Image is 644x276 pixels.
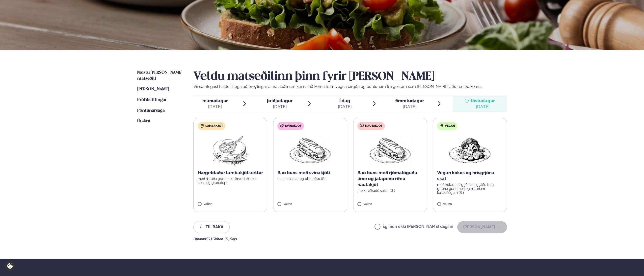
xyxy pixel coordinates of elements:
span: mánudagur [202,98,228,103]
a: Útskrá [137,118,150,124]
span: [PERSON_NAME] [137,87,169,91]
a: Næstu [PERSON_NAME] matseðill [137,70,184,82]
img: Lamb.svg [200,124,204,128]
p: Vinsamlegast hafðu í huga að breytingar á matseðlinum kunna að koma fram vegna birgða og pöntunum... [193,84,507,90]
p: með ristuðu grænmeti, kryddað cous cous og granatepli [198,177,263,185]
span: þriðjudagur [267,98,293,103]
div: [DATE] [202,104,228,110]
span: Svínakjöt [285,124,301,128]
span: Lambakjöt [205,124,223,128]
img: Panini.png [288,134,332,166]
span: Prófílstillingar [137,98,167,102]
img: Panini.png [368,134,412,166]
button: Til baka [193,221,230,233]
img: pork.svg [280,124,284,128]
span: (S ) Soja [225,237,237,241]
p: Bao buns með rjómalöguðu lime og jalapeno rifnu nautakjöt [357,170,423,188]
p: Hægeldaður lambakjötsréttur [198,170,263,176]
img: Lamb-Meat.png [208,134,252,166]
a: Pöntunarsaga [137,108,165,114]
span: Útskrá [137,119,150,123]
div: [DATE] [267,104,293,110]
span: föstudagur [471,98,495,103]
img: Vegan.svg [440,124,444,128]
img: Vegan.png [448,134,492,166]
div: [DATE] [338,104,352,110]
p: með avókadó salsa (G ) [357,189,423,193]
p: með kókos hrísgrjónum, gljáðu tofu, grænu grænmeti og ristuðum kókosflögum (S ) [437,183,503,195]
a: [PERSON_NAME] [137,86,169,92]
h2: Veldu matseðilinn þinn fyrir [PERSON_NAME] [193,70,507,84]
a: Cookie settings [5,261,15,271]
span: Í dag [338,98,352,104]
button: [PERSON_NAME] [457,221,507,233]
p: epla hrásalat og bbq sósu (G ) [277,177,343,181]
a: Prófílstillingar [137,97,167,103]
span: Vegan [445,124,455,128]
div: Ofnæmi: [193,237,507,241]
span: Nautakjöt [365,124,382,128]
img: beef.svg [360,124,364,128]
div: [DATE] [395,104,424,110]
p: Vegan kókos og hrísgrjóna skál [437,170,503,182]
span: fimmtudagur [395,98,424,103]
div: [DATE] [471,104,495,110]
p: Bao buns með svínakjöti [277,170,343,176]
span: Pöntunarsaga [137,108,165,113]
span: (G ) Glúten , [207,237,225,241]
span: Næstu [PERSON_NAME] matseðill [137,70,182,81]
